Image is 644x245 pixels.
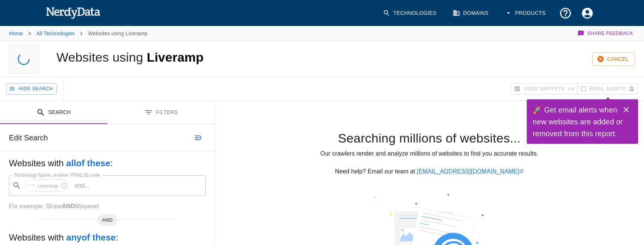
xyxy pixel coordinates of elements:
[147,50,204,64] span: Liveramp
[9,30,23,36] a: Home
[227,131,632,146] h4: Searching millions of websites...
[533,104,623,140] h6: 🚀 Get email alerts when new websites are added or removed from this report.
[72,181,93,190] p: and ...
[227,149,632,176] p: Our crawlers render and analyze millions of websites to find you accurate results. Need help? Ema...
[9,232,206,244] h5: Websites with :
[9,202,206,211] p: For example: Stripe Mixpanel
[88,30,147,37] p: Websites using Liveramp
[592,52,635,66] button: Cancel
[98,216,117,224] span: AND
[107,101,215,124] button: Filters
[607,192,635,220] iframe: Drift Widget Chat Controller
[6,83,57,95] button: Hide Search
[554,2,576,24] button: Support and Documentation
[576,26,635,41] button: Share Feedback
[9,157,206,169] h5: Websites with :
[46,5,100,20] img: NerdyData.com
[500,2,552,24] button: Products
[36,30,75,36] a: All Technologies
[9,26,147,41] nav: breadcrumb
[417,168,524,174] a: [EMAIL_ADDRESS][DOMAIN_NAME]
[378,2,442,24] a: Technologies
[9,132,48,144] h6: Edit Search
[448,2,494,24] a: Domains
[66,232,116,242] b: any of these
[14,172,100,178] label: Technology Name, or enter HTML/JS code
[576,2,598,24] button: Account Settings
[56,50,204,64] h1: Websites using
[66,158,110,168] b: all of these
[619,102,634,117] button: Close
[62,203,75,209] b: AND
